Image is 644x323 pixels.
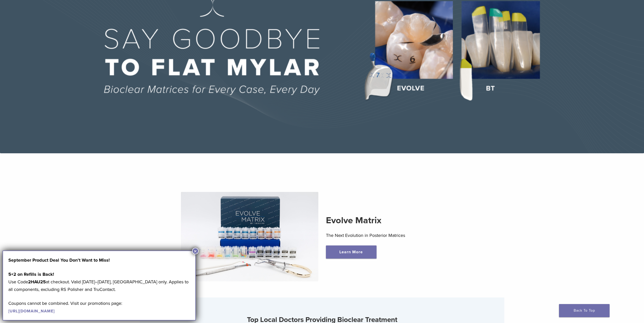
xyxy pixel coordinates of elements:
[326,232,463,239] p: The Next Evolution in Posterior Matrices
[8,300,190,315] p: Coupons cannot be combined. Visit our promotions page:
[326,245,377,259] a: Learn More
[326,214,463,227] h2: Evolve Matrix
[8,257,110,263] strong: September Product Deal You Don’t Want to Miss!
[192,248,199,254] button: Close
[559,304,610,317] a: Back To Top
[28,279,46,285] strong: 2HAU25
[8,309,55,314] a: [URL][DOMAIN_NAME]
[181,192,318,281] img: Evolve Matrix
[8,271,54,277] strong: 5+2 on Refills is Back!
[8,270,190,293] p: Use Code at checkout. Valid [DATE]–[DATE], [GEOGRAPHIC_DATA] only. Applies to all components, exc...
